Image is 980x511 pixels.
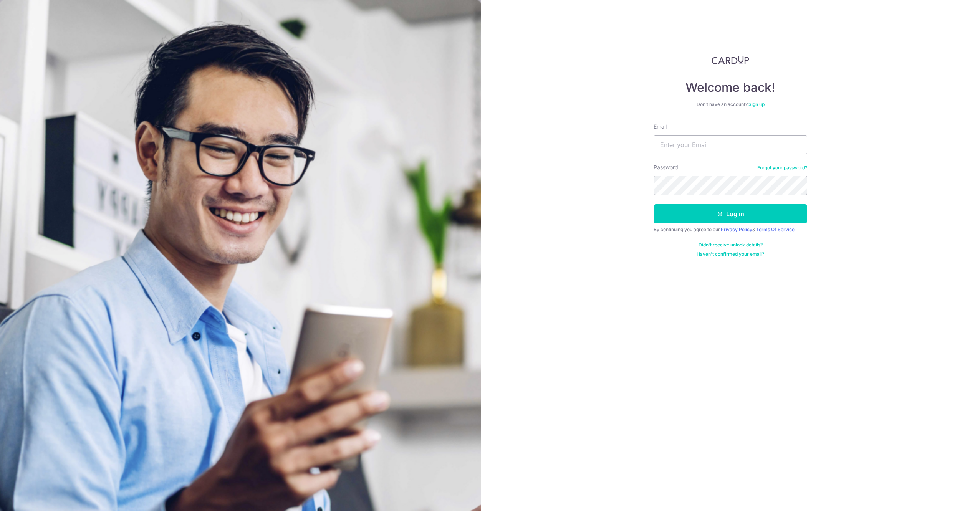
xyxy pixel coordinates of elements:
[697,251,764,257] a: Haven't confirmed your email?
[654,227,807,233] div: By continuing you agree to our &
[756,227,795,232] a: Terms Of Service
[748,101,765,107] a: Sign up
[712,55,749,64] img: CardUp Logo
[654,80,807,95] h4: Welcome back!
[654,204,807,223] button: Log in
[654,164,678,171] label: Password
[654,101,807,107] div: Don’t have an account?
[721,227,752,232] a: Privacy Policy
[654,135,807,154] input: Enter your Email
[757,165,807,171] a: Forgot your password?
[699,242,763,248] a: Didn't receive unlock details?
[654,123,667,131] label: Email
